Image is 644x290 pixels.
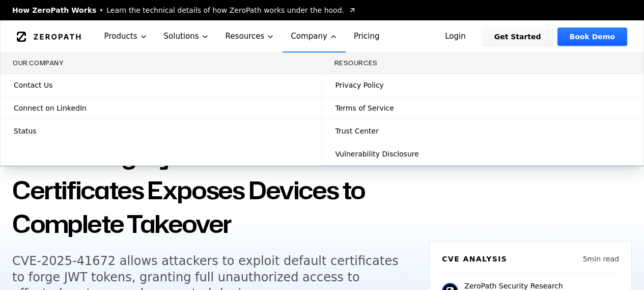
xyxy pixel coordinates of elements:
span: Contact Us [14,80,52,90]
a: Privacy Policy [322,74,644,96]
button: Products [96,20,156,52]
span: Learn the technical details of how ZeroPath works under the hood. [106,5,344,15]
span: Privacy Policy [335,80,384,90]
h3: Our Company [13,59,310,67]
a: Login [433,28,478,46]
a: Trust Center [322,120,644,142]
a: Pricing [346,20,388,52]
h6: CVE Analysis [442,254,507,264]
a: Vulnerability Disclosure [322,143,644,165]
button: Resources [217,20,283,52]
p: 5 min read [583,254,619,264]
a: Get Started [482,28,553,46]
span: Status [14,126,37,136]
h1: CVE-2025-41672: Critical JWT Token Forgery via Default Certificates Exposes Devices to Complete T... [12,106,417,241]
button: Solutions [156,20,217,52]
span: Vulnerability Disclosure [335,149,419,159]
a: How ZeroPath WorksLearn the technical details of how ZeroPath works under the hood. [12,5,356,15]
span: How ZeroPath Works [12,5,96,15]
a: Connect on LinkedIn [1,97,322,119]
a: Terms of Service [322,97,644,119]
h3: Resources [334,59,632,67]
button: Company [283,20,346,52]
span: Connect on LinkedIn [14,103,87,113]
span: Trust Center [335,126,379,136]
span: Terms of Service [335,103,394,113]
a: Contact Us [1,74,322,96]
a: Book Demo [557,28,627,46]
a: Status [1,120,322,142]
